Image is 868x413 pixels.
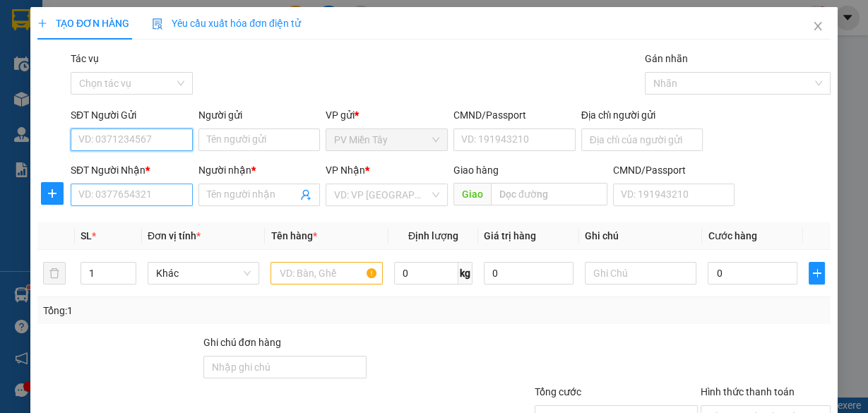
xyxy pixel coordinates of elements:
span: SL [81,230,92,241]
input: VD: Bàn, Ghế [270,262,383,285]
button: plus [41,182,64,205]
div: Địa chỉ người gửi [581,107,703,123]
span: Khác [156,263,251,284]
button: plus [809,262,825,285]
th: Ghi chú [579,222,703,250]
input: Ghi Chú [585,262,697,285]
button: Close [798,7,838,47]
div: CMND/Passport [453,107,576,123]
span: plus [809,268,824,279]
img: icon [152,18,163,30]
input: 0 [484,262,573,285]
span: kg [458,262,472,285]
span: VP Nhận [326,164,365,176]
label: Ghi chú đơn hàng [203,337,281,348]
label: Tác vụ [71,53,99,64]
div: Người gửi [198,107,321,123]
span: user-add [300,189,311,200]
span: Tên hàng [270,230,316,241]
input: Dọc đường [491,183,607,205]
span: close [812,20,824,32]
span: PV Miền Tây [334,129,439,150]
span: TẠO ĐƠN HÀNG [37,18,129,29]
div: VP gửi [326,107,448,123]
span: Giao [453,183,491,205]
span: Đơn vị tính [148,230,201,241]
input: Ghi chú đơn hàng [203,356,367,378]
div: CMND/Passport [613,162,735,178]
span: Giá trị hàng [484,230,536,241]
input: Địa chỉ của người gửi [581,128,703,151]
label: Hình thức thanh toán [701,386,795,397]
div: Người nhận [198,162,321,178]
span: Cước hàng [708,230,756,241]
span: plus [37,18,47,28]
span: plus [42,188,63,199]
div: Tổng: 1 [43,303,336,318]
label: Gán nhãn [645,53,688,64]
button: delete [43,262,66,285]
span: Tổng cước [535,386,581,397]
span: Yêu cầu xuất hóa đơn điện tử [152,18,301,29]
div: SĐT Người Gửi [71,107,193,123]
span: Giao hàng [453,164,499,176]
span: Định lượng [408,230,458,241]
div: SĐT Người Nhận [71,162,193,178]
